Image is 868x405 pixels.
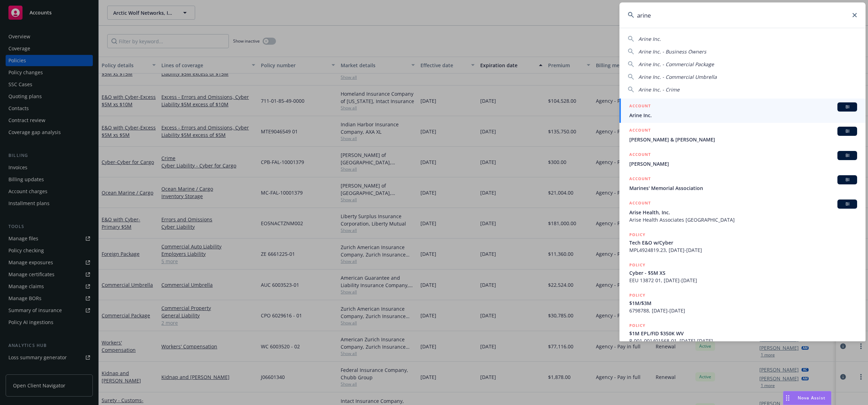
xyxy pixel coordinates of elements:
[638,86,680,93] span: Arine Inc. - Crime
[619,2,866,28] input: Search...
[783,391,831,405] button: Nova Assist
[629,136,857,143] span: [PERSON_NAME] & [PERSON_NAME]
[629,299,857,307] span: $1M/$3M
[629,184,857,192] span: Marines' Memorial Association
[619,288,866,318] a: POLICY$1M/$3M6798788, [DATE]-[DATE]
[638,74,717,80] span: Arine Inc. - Commercial Umbrella
[840,128,854,134] span: BI
[629,269,857,277] span: Cyber - $5M XS
[619,318,866,348] a: POLICY$1M EPL/FID $350K WVP-001-001401568-01, [DATE]-[DATE]
[619,171,866,196] a: ACCOUNTBIMarines' Memorial Association
[840,177,854,183] span: BI
[629,261,645,268] h5: POLICY
[629,200,651,208] h5: ACCOUNT
[629,246,857,254] span: MPL4924819.23, [DATE]-[DATE]
[629,231,645,238] h5: POLICY
[629,307,857,314] span: 6798788, [DATE]-[DATE]
[638,36,661,42] span: Arine Inc.
[619,99,866,123] a: ACCOUNTBIArine Inc.
[629,330,857,337] span: $1M EPL/FID $350K WV
[629,151,651,159] h5: ACCOUNT
[619,227,866,258] a: POLICYTech E&O w/CyberMPL4924819.23, [DATE]-[DATE]
[638,61,714,68] span: Arine Inc. - Commercial Package
[619,258,866,288] a: POLICYCyber - $5M XSEEU 13872 01, [DATE]-[DATE]
[629,337,857,344] span: P-001-001401568-01, [DATE]-[DATE]
[629,216,857,223] span: Arise Health Associates [GEOGRAPHIC_DATA]
[638,48,706,55] span: Arine Inc. - Business Owners
[629,209,857,216] span: Arise Health, Inc.
[629,112,857,119] span: Arine Inc.
[629,292,645,299] h5: POLICY
[629,322,645,329] h5: POLICY
[629,239,857,246] span: Tech E&O w/Cyber
[840,201,854,207] span: BI
[619,123,866,147] a: ACCOUNTBI[PERSON_NAME] & [PERSON_NAME]
[629,175,651,184] h5: ACCOUNT
[629,160,857,167] span: [PERSON_NAME]
[783,391,792,405] div: Drag to move
[629,277,857,284] span: EEU 13872 01, [DATE]-[DATE]
[619,147,866,171] a: ACCOUNTBI[PERSON_NAME]
[840,152,854,159] span: BI
[629,102,651,111] h5: ACCOUNT
[629,127,651,135] h5: ACCOUNT
[840,104,854,110] span: BI
[798,395,825,401] span: Nova Assist
[619,196,866,227] a: ACCOUNTBIArise Health, Inc.Arise Health Associates [GEOGRAPHIC_DATA]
